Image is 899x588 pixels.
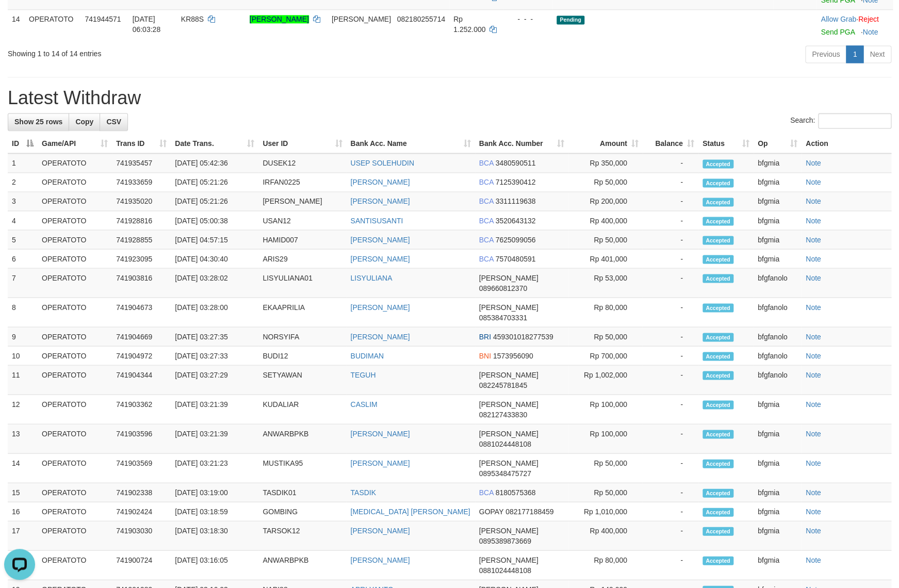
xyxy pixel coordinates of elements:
[754,502,802,521] td: bfgmia
[38,211,112,230] td: OPERATOTO
[643,346,698,365] td: -
[479,284,527,292] span: Copy 089660812370 to clipboard
[702,217,733,225] span: Accepted
[643,134,698,153] th: Balance: activate to sort column ascending
[171,268,258,298] td: [DATE] 03:28:02
[821,15,858,23] span: ·
[479,507,503,515] span: GOPAY
[806,370,821,379] a: Note
[8,502,38,521] td: 16
[818,113,891,128] input: Search:
[479,216,494,224] span: BCA
[8,88,891,108] h1: Latest Withdraw
[479,303,538,311] span: [PERSON_NAME]
[479,488,494,496] span: BCA
[495,197,535,205] span: Copy 3311119638 to clipboard
[258,521,346,550] td: TARSOK12
[8,453,38,483] td: 14
[38,249,112,268] td: OPERATOTO
[38,173,112,192] td: OPERATOTO
[8,134,38,153] th: ID: activate to sort column descending
[350,400,377,408] a: CASLIM
[38,483,112,502] td: OPERATOTO
[806,429,821,437] a: Note
[806,254,821,263] a: Note
[8,327,38,346] td: 9
[8,249,38,268] td: 6
[250,15,309,23] a: [PERSON_NAME]
[568,483,643,502] td: Rp 50,000
[479,469,531,477] span: Copy 0895348475727 to clipboard
[38,521,112,550] td: OPERATOTO
[702,527,733,535] span: Accepted
[38,550,112,580] td: OPERATOTO
[112,173,171,192] td: 741933659
[643,173,698,192] td: -
[479,410,527,418] span: Copy 082127433830 to clipboard
[479,381,527,389] span: Copy 082245781845 to clipboard
[479,429,538,437] span: [PERSON_NAME]
[100,113,128,130] a: CSV
[112,268,171,298] td: 741903816
[475,134,568,153] th: Bank Acc. Number: activate to sort column ascending
[171,211,258,230] td: [DATE] 05:00:38
[479,351,491,360] span: BNI
[806,303,821,311] a: Note
[350,526,410,534] a: [PERSON_NAME]
[8,153,38,173] td: 1
[643,550,698,580] td: -
[479,556,538,564] span: [PERSON_NAME]
[112,211,171,230] td: 741928816
[8,521,38,550] td: 17
[258,502,346,521] td: GOMBING
[75,118,93,126] span: Copy
[479,159,494,167] span: BCA
[8,483,38,502] td: 15
[258,298,346,327] td: EKAAPRILIA
[258,395,346,424] td: KUDALIAR
[863,45,891,63] a: Next
[112,483,171,502] td: 741902338
[643,365,698,395] td: -
[643,249,698,268] td: -
[479,178,494,186] span: BCA
[643,298,698,327] td: -
[258,483,346,502] td: TASDIK01
[495,159,535,167] span: Copy 3480590511 to clipboard
[702,430,733,438] span: Accepted
[171,230,258,249] td: [DATE] 04:57:15
[806,332,821,340] a: Note
[171,483,258,502] td: [DATE] 03:19:00
[493,332,553,340] span: Copy 459301018277539 to clipboard
[568,395,643,424] td: Rp 100,000
[754,173,802,192] td: bfgmia
[702,274,733,283] span: Accepted
[754,134,802,153] th: Op: activate to sort column ascending
[479,459,538,467] span: [PERSON_NAME]
[38,346,112,365] td: OPERATOTO
[112,230,171,249] td: 741928855
[350,197,410,205] a: [PERSON_NAME]
[806,400,821,408] a: Note
[350,235,410,243] a: [PERSON_NAME]
[38,192,112,211] td: OPERATOTO
[754,268,802,298] td: bfgfanolo
[702,303,733,312] span: Accepted
[568,192,643,211] td: Rp 200,000
[754,249,802,268] td: bfgmia
[495,216,535,224] span: Copy 3520643132 to clipboard
[806,556,821,564] a: Note
[8,113,69,130] a: Show 25 rows
[171,173,258,192] td: [DATE] 05:21:26
[643,453,698,483] td: -
[479,197,494,205] span: BCA
[350,429,410,437] a: [PERSON_NAME]
[643,483,698,502] td: -
[479,235,494,243] span: BCA
[754,230,802,249] td: bfgmia
[754,211,802,230] td: bfgmia
[702,352,733,361] span: Accepted
[8,424,38,453] td: 13
[38,502,112,521] td: OPERATOTO
[568,521,643,550] td: Rp 400,000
